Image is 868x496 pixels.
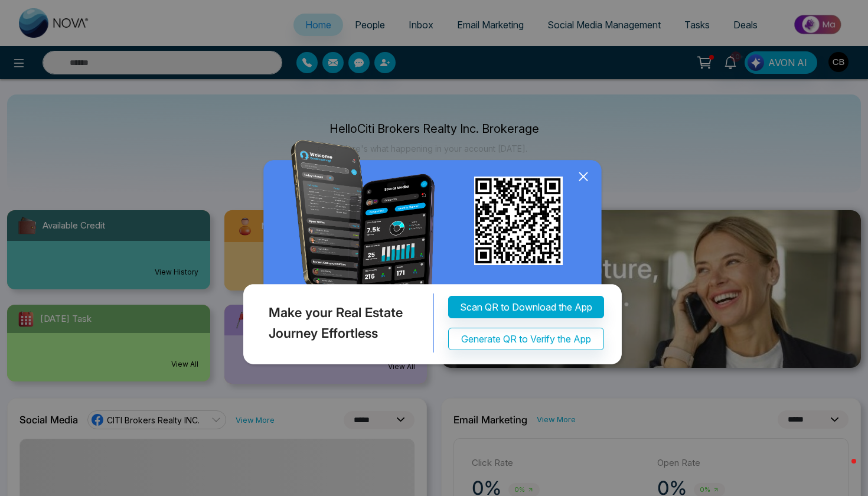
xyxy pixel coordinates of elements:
[828,456,856,484] iframe: Intercom live chat
[240,293,434,353] div: Make your Real Estate Journey Effortless
[448,296,604,318] button: Scan QR to Download the App
[474,177,563,265] img: qr_for_download_app.png
[448,328,604,350] button: Generate QR to Verify the App
[240,140,628,370] img: QRModal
